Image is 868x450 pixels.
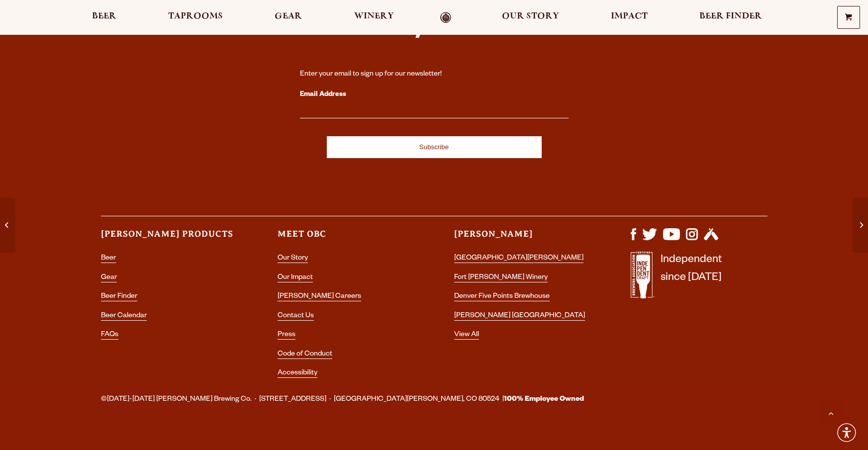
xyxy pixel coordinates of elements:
a: Visit us on YouTube [663,235,680,243]
input: Subscribe [327,136,542,158]
a: Accessibility [278,369,317,378]
a: Beer [86,12,123,23]
span: Our Story [502,12,559,20]
a: Odell Home [427,12,465,23]
a: Visit us on Facebook [631,235,636,243]
strong: 100% Employee Owned [504,396,584,404]
span: ©[DATE]-[DATE] [PERSON_NAME] Brewing Co. · [STREET_ADDRESS] · [GEOGRAPHIC_DATA][PERSON_NAME], CO ... [101,393,584,406]
a: [PERSON_NAME] Careers [278,293,361,301]
span: Gear [275,12,302,20]
span: Beer Finder [699,12,762,20]
h3: [PERSON_NAME] [454,228,591,249]
a: Our Story [278,255,308,263]
h3: Meet OBC [278,228,414,249]
a: Beer [101,255,116,263]
a: Denver Five Points Brewhouse [454,293,550,301]
a: Fort [PERSON_NAME] Winery [454,274,548,282]
a: Gear [268,12,308,23]
a: View All [454,331,479,340]
a: Our Impact [278,274,313,282]
a: Beer Finder [693,12,769,23]
a: Visit us on Untappd [704,235,718,243]
label: Email Address [300,89,569,101]
a: Impact [604,12,654,23]
span: Impact [611,12,648,20]
a: Winery [348,12,400,23]
a: [GEOGRAPHIC_DATA][PERSON_NAME] [454,255,583,263]
a: Scroll to top [818,400,843,425]
div: Accessibility Menu [836,422,858,444]
div: Enter your email to sign up for our newsletter! [300,70,569,80]
a: Our Story [495,12,566,23]
a: Gear [101,274,117,282]
p: Independent since [DATE] [661,252,722,304]
a: Beer Calendar [101,312,147,321]
a: Code of Conduct [278,351,332,359]
h3: [PERSON_NAME] Products [101,228,238,249]
a: FAQs [101,331,118,340]
span: Winery [354,12,394,20]
a: [PERSON_NAME] [GEOGRAPHIC_DATA] [454,312,585,321]
a: Press [278,331,295,340]
a: Visit us on Instagram [686,235,698,243]
span: Beer [92,12,116,20]
a: Taprooms [162,12,229,23]
a: Contact Us [278,312,314,321]
a: Visit us on X (formerly Twitter) [642,235,657,243]
span: Taprooms [168,12,223,20]
a: Beer Finder [101,293,137,301]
